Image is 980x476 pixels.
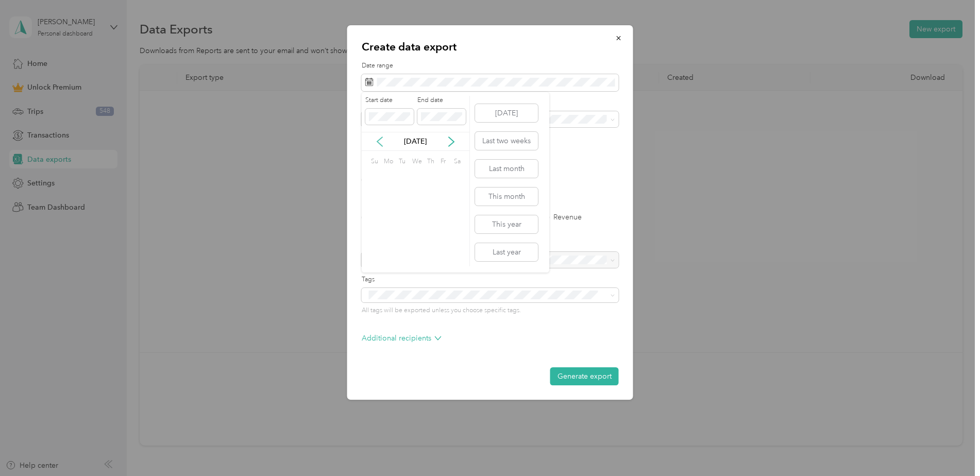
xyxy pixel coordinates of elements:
[475,104,538,122] button: [DATE]
[369,155,379,169] div: Su
[382,155,394,169] div: Mo
[475,160,538,178] button: Last month
[438,155,448,169] div: Fr
[475,215,538,233] button: This year
[397,155,407,169] div: Tu
[362,306,619,315] p: All tags will be exported unless you choose specific tags.
[410,155,422,169] div: We
[550,367,619,385] button: Generate export
[362,61,619,71] label: Date range
[394,136,437,147] p: [DATE]
[475,243,538,261] button: Last year
[417,96,466,105] label: End date
[426,155,435,169] div: Th
[362,275,619,284] label: Tags
[362,333,442,344] p: Additional recipients
[922,418,980,476] iframe: Everlance-gr Chat Button Frame
[365,96,414,105] label: Start date
[475,188,538,206] button: This month
[362,40,619,54] p: Create data export
[475,132,538,150] button: Last two weeks
[452,155,462,169] div: Sa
